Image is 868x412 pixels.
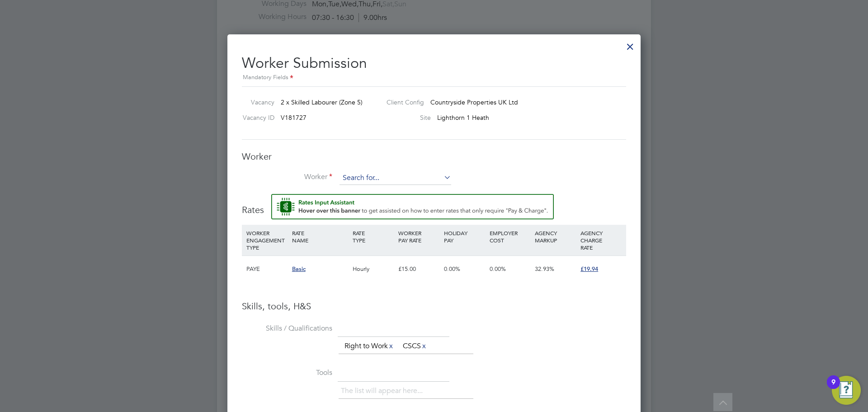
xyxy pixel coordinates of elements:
a: x [388,340,394,352]
label: Worker [242,172,332,182]
label: Skills / Qualifications [242,324,332,333]
label: Client Config [379,98,424,106]
div: RATE TYPE [350,225,396,248]
input: Search for... [340,171,451,185]
div: HOLIDAY PAY [442,225,487,248]
div: WORKER ENGAGEMENT TYPE [244,225,290,256]
li: Right to Work [341,340,398,352]
span: £19.94 [580,265,598,273]
li: The list will appear here... [341,385,426,397]
label: Site [379,114,431,122]
div: AGENCY MARKUP [533,225,578,248]
label: Vacancy [238,98,274,106]
span: Countryside Properties UK Ltd [430,98,518,106]
div: £15.00 [396,256,442,282]
button: Rate Assistant [271,194,554,219]
span: 2 x Skilled Labourer (Zone 5) [281,98,363,106]
h3: Worker [242,151,626,162]
a: x [421,340,427,352]
span: Basic [292,265,306,273]
h3: Rates [242,194,626,216]
div: WORKER PAY RATE [396,225,442,248]
h2: Worker Submission [242,47,626,83]
span: V181727 [281,114,307,122]
span: Lighthorn 1 Heath [437,114,489,122]
div: RATE NAME [290,225,350,248]
span: 32.93% [535,265,554,273]
div: AGENCY CHARGE RATE [578,225,624,256]
div: 9 [831,382,835,394]
div: Mandatory Fields [242,73,626,83]
button: Open Resource Center, 9 new notifications [832,376,861,405]
div: PAYE [244,256,290,282]
label: Vacancy ID [238,114,274,122]
div: Hourly [350,256,396,282]
li: CSCS [399,340,431,352]
div: EMPLOYER COST [487,225,533,248]
h3: Skills, tools, H&S [242,300,626,312]
label: Tools [242,368,332,378]
span: 0.00% [444,265,460,273]
span: 0.00% [490,265,506,273]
